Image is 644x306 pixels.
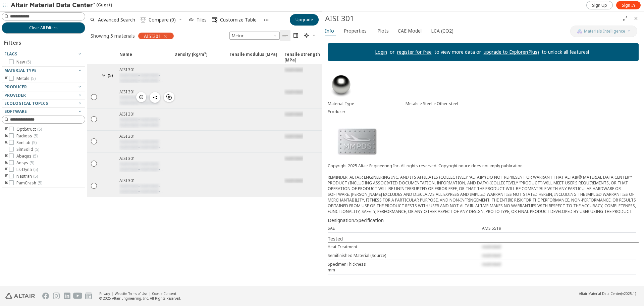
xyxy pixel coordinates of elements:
[301,30,319,41] button: Theme
[579,291,621,296] span: Altair Material Data Center
[4,180,9,186] i: toogle group
[197,17,207,22] span: Tiles
[592,3,607,8] span: Sign Up
[119,166,138,172] span: restricted
[622,3,635,8] span: Sign In
[140,72,158,78] span: restricted
[119,117,170,128] div: - - - -
[584,29,625,34] span: Materials Intelligence
[2,107,85,116] button: Software
[140,161,158,167] span: restricted
[16,160,34,166] span: Ansys
[2,67,85,75] button: Material Type
[398,26,422,36] span: CAE Model
[220,17,257,22] span: Customize Table
[4,68,37,73] span: Material Type
[2,50,85,58] button: Flags
[482,244,501,250] span: restricted
[4,154,9,159] i: toogle group
[119,178,170,183] div: AISI 301
[2,99,85,107] button: Ecological Topics
[16,133,38,139] span: Radioss
[282,33,288,38] i: 
[16,140,37,145] span: SimLab
[328,217,639,224] div: Designation/Specification
[284,133,303,139] span: restricted
[325,13,620,24] div: AISI 301
[119,51,132,63] span: Name
[16,167,38,172] span: Ls-Dyna
[577,29,582,34] img: AI Copilot
[170,51,225,63] span: Density [kg/m³]
[108,72,113,78] span: ( 5 )
[4,108,27,114] span: Software
[119,117,138,122] span: restricted
[119,95,170,105] div: - - - -
[432,49,484,55] p: to view more data or
[11,2,96,9] img: Altair Material Data Center
[149,17,176,22] span: Compare (0)
[33,167,38,172] span: ( 5 )
[37,126,42,132] span: ( 5 )
[344,26,367,36] span: Properties
[2,22,85,34] button: Clear All Filters
[431,26,453,36] span: LCA (CO2)
[387,49,397,55] p: or
[284,67,303,73] span: restricted
[284,51,333,63] span: Tensile strength [MPa]
[4,167,9,172] i: toogle group
[4,160,9,166] i: toogle group
[225,51,280,63] span: Tensile modulus [MPa]
[397,49,432,55] a: register for free
[328,109,406,115] div: Producer
[119,100,138,105] span: restricted
[119,183,138,189] span: restricted
[166,94,172,100] i: 
[570,26,637,37] button: AI CopilotMaterials Intelligence
[144,33,161,39] span: AISI301
[101,51,115,63] span: Expand
[296,17,313,23] span: Upgrade
[119,161,138,167] span: restricted
[119,67,170,73] div: AISI 301
[140,166,158,172] span: restricted
[16,180,42,186] span: PamCrash
[119,172,138,177] span: restricted
[328,121,387,162] img: Logo - Provider
[482,261,501,267] span: restricted
[290,30,301,41] button: Tile View
[4,174,9,179] i: toogle group
[32,140,37,145] span: ( 5 )
[119,73,170,83] div: - - - -
[284,178,303,183] span: restricted
[631,13,641,24] button: Close
[91,33,135,39] div: Showing 5 materials
[5,293,35,299] img: Altair Engineering
[34,133,38,139] span: ( 5 )
[16,154,38,159] span: Abaqus
[4,127,9,132] i: toogle group
[140,139,158,144] span: restricted
[16,174,38,179] span: Nastran
[30,160,34,166] span: ( 5 )
[119,156,170,161] div: AISI 301
[140,100,158,105] span: restricted
[140,144,158,150] span: restricted
[328,244,482,250] div: Heat Treatment
[484,49,539,55] a: upgrade to Explorer(Plus)
[119,127,138,133] span: restricted
[4,100,48,106] span: Ecological Topics
[4,133,9,139] i: toogle group
[152,291,176,296] a: Cookie Consent
[586,1,613,9] a: Sign Up
[328,267,335,273] div: mm
[290,14,319,26] button: Upgrade
[119,183,170,194] div: - - - -
[328,72,355,98] img: Material Type Image
[119,105,138,111] span: restricted
[406,101,639,106] div: Metals > Steel > Other steel
[140,188,158,194] span: restricted
[229,51,277,63] span: Tensile modulus [MPa]
[119,122,138,128] span: restricted
[136,92,146,102] button: Details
